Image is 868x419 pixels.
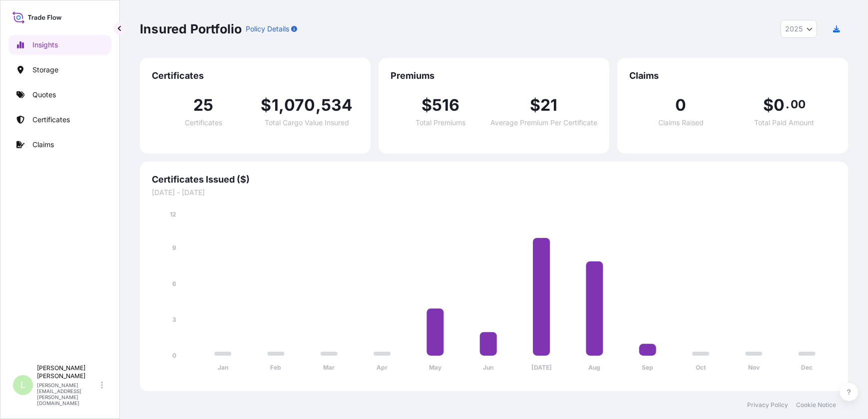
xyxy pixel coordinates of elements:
[170,210,176,218] tspan: 12
[658,119,704,126] span: Claims Raised
[323,364,335,372] tspan: Mar
[589,364,601,372] tspan: Aug
[8,110,111,130] a: Certificates
[32,140,54,150] p: Claims
[540,97,557,113] span: 21
[8,60,111,80] a: Storage
[261,97,271,113] span: $
[781,20,817,38] button: Year Selector
[193,97,213,113] span: 25
[422,97,432,113] span: $
[218,364,228,372] tspan: Jan
[748,364,760,372] tspan: Nov
[490,119,597,126] span: Average Premium Per Certificate
[391,70,597,82] span: Premiums
[801,364,813,372] tspan: Dec
[316,97,321,113] span: ,
[629,70,836,82] span: Claims
[774,97,785,113] span: 0
[791,100,806,108] span: 00
[32,115,70,125] p: Certificates
[37,382,99,406] p: [PERSON_NAME][EMAIL_ADDRESS][PERSON_NAME][DOMAIN_NAME]
[763,97,774,113] span: $
[8,35,111,55] a: Insights
[642,364,653,372] tspan: Sep
[152,174,836,186] span: Certificates Issued ($)
[284,97,316,113] span: 070
[32,90,56,100] p: Quotes
[8,85,111,105] a: Quotes
[272,97,279,113] span: 1
[140,21,242,37] p: Insured Portfolio
[152,70,359,82] span: Certificates
[796,401,836,409] a: Cookie Notice
[271,364,282,372] tspan: Feb
[530,97,540,113] span: $
[675,97,686,113] span: 0
[755,119,815,126] span: Total Paid Amount
[185,119,222,126] span: Certificates
[172,280,176,287] tspan: 6
[32,65,58,75] p: Storage
[483,364,493,372] tspan: Jun
[172,244,176,251] tspan: 9
[279,97,284,113] span: ,
[37,364,99,380] p: [PERSON_NAME] [PERSON_NAME]
[8,135,111,155] a: Claims
[246,24,289,34] p: Policy Details
[786,100,789,108] span: .
[429,364,442,372] tspan: May
[377,364,388,372] tspan: Apr
[747,401,788,409] a: Privacy Policy
[416,119,465,126] span: Total Premiums
[32,40,58,50] p: Insights
[172,352,176,359] tspan: 0
[321,97,353,113] span: 534
[432,97,460,113] span: 516
[265,119,349,126] span: Total Cargo Value Insured
[152,188,836,198] span: [DATE] - [DATE]
[531,364,552,372] tspan: [DATE]
[20,380,25,390] span: L
[785,24,803,34] span: 2025
[696,364,706,372] tspan: Oct
[172,316,176,323] tspan: 3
